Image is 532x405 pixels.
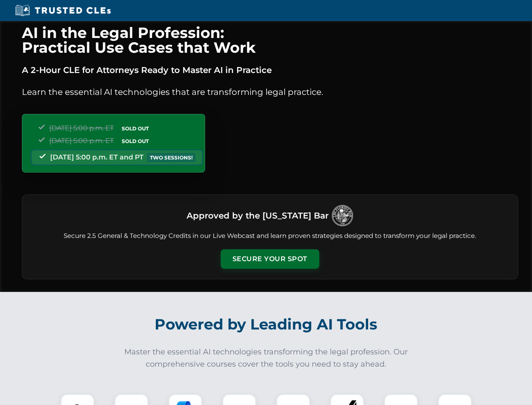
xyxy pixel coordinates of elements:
span: SOLD OUT [119,124,152,133]
p: Secure 2.5 General & Technology Credits in our Live Webcast and learn proven strategies designed ... [32,231,508,241]
p: Master the essential AI technologies transforming the legal profession. Our comprehensive courses... [119,346,414,370]
img: Trusted CLEs [13,4,113,17]
img: Logo [332,205,353,226]
h2: Powered by Leading AI Tools [33,310,500,339]
p: A 2-Hour CLE for Attorneys Ready to Master AI in Practice [22,63,518,77]
p: Learn the essential AI technologies that are transforming legal practice. [22,85,518,99]
span: SOLD OUT [119,137,152,146]
span: [DATE] 5:00 p.m. ET [49,137,114,145]
span: [DATE] 5:00 p.m. ET [49,124,114,132]
h1: AI in the Legal Profession: Practical Use Cases that Work [22,25,518,55]
h3: Approved by the [US_STATE] Bar [187,208,329,223]
button: Secure Your Spot [221,249,319,269]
